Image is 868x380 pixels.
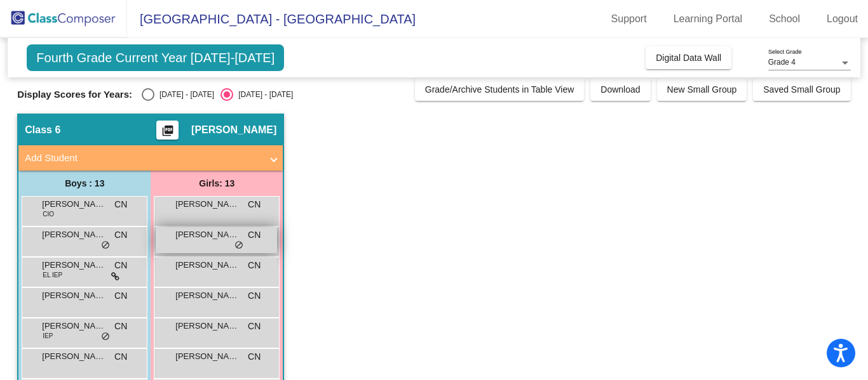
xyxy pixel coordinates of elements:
button: Download [590,78,650,101]
span: [PERSON_NAME] [175,320,239,332]
span: do_not_disturb_alt [101,240,110,251]
span: [PERSON_NAME] [191,124,276,136]
span: [PERSON_NAME] [175,228,239,241]
span: [PERSON_NAME] [PERSON_NAME] [42,320,105,332]
span: Download [600,84,640,95]
span: Grade 4 [768,58,796,67]
span: CN [114,350,127,364]
span: [PERSON_NAME] [42,289,105,302]
span: IEP [43,331,53,341]
span: Grade/Archive Students in Table View [425,84,574,95]
span: [PERSON_NAME] [175,289,239,302]
mat-icon: picture_as_pdf [160,124,175,142]
span: New Small Group [667,84,737,95]
span: [PERSON_NAME] [42,228,105,241]
span: [GEOGRAPHIC_DATA] - [GEOGRAPHIC_DATA] [127,9,416,29]
a: School [759,9,810,29]
span: CN [248,198,261,211]
a: Learning Portal [663,9,753,29]
span: [PERSON_NAME] [42,198,105,211]
button: Saved Small Group [753,78,850,101]
mat-expansion-panel-header: Add Student [18,145,283,171]
mat-radio-group: Select an option [142,88,293,101]
span: CIO [43,209,54,219]
span: CN [114,289,127,303]
button: Grade/Archive Students in Table View [415,78,585,101]
a: Support [601,9,657,29]
span: [PERSON_NAME] [175,259,239,272]
mat-panel-title: Add Student [25,151,261,166]
span: CN [114,320,127,333]
span: CN [114,198,127,211]
a: Logout [817,9,868,29]
div: [DATE] - [DATE] [233,89,293,100]
button: Digital Data Wall [646,46,731,69]
button: Print Students Details [156,121,179,140]
span: CN [248,320,261,333]
span: do_not_disturb_alt [234,240,243,251]
span: CN [248,228,261,242]
span: EL IEP [43,270,62,280]
span: CN [248,259,261,272]
div: Boys : 13 [18,171,151,196]
span: Class 6 [25,124,60,136]
span: do_not_disturb_alt [101,332,110,342]
div: Girls: 13 [151,171,283,196]
button: New Small Group [657,78,747,101]
span: Display Scores for Years: [17,89,132,100]
span: [PERSON_NAME] [42,350,105,363]
span: CN [248,289,261,303]
span: CN [248,350,261,364]
span: Digital Data Wall [656,53,721,63]
span: [PERSON_NAME] [42,259,105,272]
div: [DATE] - [DATE] [154,89,214,100]
span: CN [114,228,127,242]
span: [PERSON_NAME] [175,350,239,363]
span: Saved Small Group [763,84,840,95]
span: Fourth Grade Current Year [DATE]-[DATE] [27,44,284,71]
span: CN [114,259,127,272]
span: [PERSON_NAME] [175,198,239,211]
